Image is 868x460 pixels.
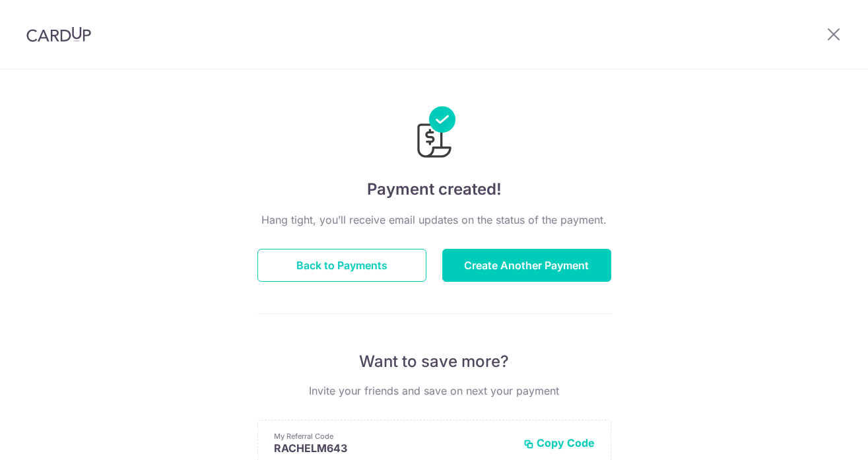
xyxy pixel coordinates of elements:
p: Want to save more? [257,351,611,372]
p: My Referral Code [274,431,513,442]
button: Create Another Payment [442,249,611,282]
button: Back to Payments [257,249,426,282]
button: Copy Code [523,436,595,449]
p: RACHELM643 [274,442,513,455]
h4: Payment created! [257,178,611,201]
p: Invite your friends and save on next your payment [257,383,611,399]
p: Hang tight, you’ll receive email updates on the status of the payment. [257,212,611,228]
img: Payments [413,106,455,162]
img: CardUp [26,26,91,42]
